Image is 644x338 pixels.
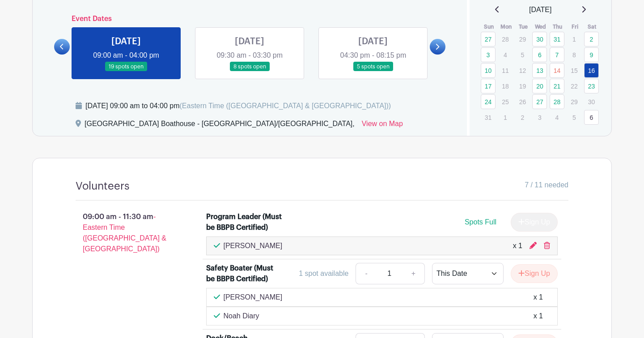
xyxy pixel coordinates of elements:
[515,63,530,77] p: 12
[515,79,530,93] p: 19
[224,311,259,321] p: Noah Diary
[206,263,284,284] div: Safety Boater (Must be BBPB Certified)
[584,110,599,125] a: 6
[465,218,496,226] span: Spots Full
[567,48,581,62] p: 8
[584,63,599,78] a: 16
[515,22,532,31] th: Tue
[532,32,547,46] a: 30
[515,48,530,62] p: 5
[584,47,599,62] a: 9
[224,292,283,303] p: [PERSON_NAME]
[76,180,130,193] h4: Volunteers
[480,22,498,31] th: Sun
[584,22,601,31] th: Sat
[566,22,584,31] th: Fri
[567,79,581,93] p: 22
[402,263,425,284] a: +
[362,118,403,133] a: View on Map
[550,32,564,46] a: 31
[224,241,283,251] p: [PERSON_NAME]
[532,63,547,78] a: 13
[584,32,599,46] a: 2
[532,94,547,109] a: 27
[532,110,547,124] p: 3
[85,101,391,111] div: [DATE] 09:00 am to 04:00 pm
[299,268,348,279] div: 1 spot available
[70,15,430,23] h6: Event Dates
[534,292,543,303] div: x 1
[584,95,599,109] p: 30
[179,102,391,110] span: (Eastern Time ([GEOGRAPHIC_DATA] & [GEOGRAPHIC_DATA]))
[550,47,564,62] a: 7
[529,4,551,15] span: [DATE]
[549,22,567,31] th: Thu
[83,213,166,253] span: - Eastern Time ([GEOGRAPHIC_DATA] & [GEOGRAPHIC_DATA])
[481,79,496,93] a: 17
[532,79,547,93] a: 20
[550,79,564,93] a: 21
[498,95,513,109] p: 25
[481,47,496,62] a: 3
[498,63,513,77] p: 11
[550,110,564,124] p: 4
[481,110,496,124] p: 31
[567,32,581,46] p: 1
[85,118,355,133] div: [GEOGRAPHIC_DATA] Boathouse - [GEOGRAPHIC_DATA]/[GEOGRAPHIC_DATA],
[498,110,513,124] p: 1
[532,47,547,62] a: 6
[550,63,564,78] a: 14
[525,180,568,190] span: 7 / 11 needed
[511,264,558,283] button: Sign Up
[550,94,564,109] a: 28
[567,95,581,109] p: 29
[206,211,284,233] div: Program Leader (Must be BBPB Certified)
[497,22,515,31] th: Mon
[567,110,581,124] p: 5
[567,63,581,77] p: 15
[515,95,530,109] p: 26
[584,79,599,93] a: 23
[481,94,496,109] a: 24
[513,241,522,251] div: x 1
[534,311,543,321] div: x 1
[532,22,549,31] th: Wed
[61,208,192,258] p: 09:00 am - 11:30 am
[356,263,376,284] a: -
[515,32,530,46] p: 29
[498,48,513,62] p: 4
[481,32,496,46] a: 27
[498,79,513,93] p: 18
[481,63,496,78] a: 10
[498,32,513,46] p: 28
[515,110,530,124] p: 2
